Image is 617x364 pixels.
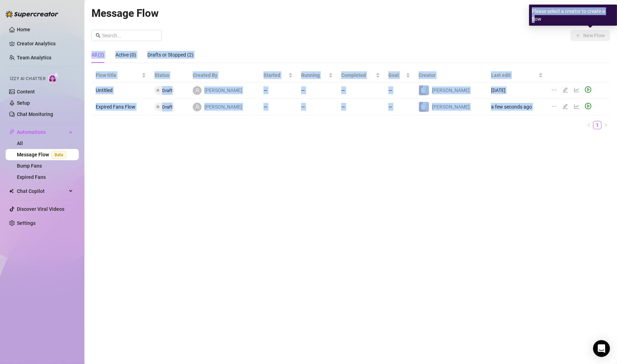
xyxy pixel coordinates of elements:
[562,104,568,109] span: edit
[162,104,172,110] span: Draft
[91,51,104,59] div: All (2)
[301,71,327,79] span: Running
[593,121,602,129] li: 1
[574,87,579,93] span: line-chart
[585,86,591,93] span: play-circle
[604,123,608,127] span: right
[570,30,610,41] button: New Flow
[602,121,610,129] button: right
[419,85,429,95] img: Lisa-Sophie
[10,76,45,82] span: Izzy AI Chatter
[551,87,557,93] span: ellipsis
[9,189,14,194] img: Chat Copilot
[52,151,66,159] span: Beta
[297,69,337,82] th: Running
[585,103,591,109] span: play-circle
[17,220,36,226] a: Settings
[259,82,297,99] td: —
[17,163,42,169] a: Bump Fans
[17,55,51,60] a: Team Analytics
[384,99,414,115] td: —
[384,69,414,82] th: Goal
[297,82,337,99] td: —
[48,73,59,83] img: AI Chatter
[419,102,429,112] img: Lisa-Sophie
[384,82,414,99] td: —
[585,121,593,129] li: Previous Page
[263,71,287,79] span: Started
[17,152,69,157] a: Message FlowBeta
[17,206,64,212] a: Discover Viral Videos
[96,33,101,38] span: search
[162,88,172,93] span: Draft
[204,86,242,94] span: [PERSON_NAME]
[17,111,53,117] a: Chat Monitoring
[487,69,547,82] th: Last edit
[150,69,189,82] th: Status
[17,38,73,49] a: Creator Analytics
[487,82,547,99] td: [DATE]
[91,99,150,115] td: Expired Fans Flow
[204,103,242,111] span: [PERSON_NAME]
[17,126,67,138] span: Automations
[259,69,297,82] th: Started
[195,88,200,93] span: user
[17,174,46,180] a: Expired Fans
[189,69,259,82] th: Created By
[388,71,405,79] span: Goal
[432,87,470,93] span: [PERSON_NAME]
[17,27,30,32] a: Home
[147,51,193,59] div: Drafts or Stopped (2)
[102,32,158,39] input: Search...
[195,104,200,109] span: user
[91,69,150,82] th: Flow title
[602,121,610,129] li: Next Page
[574,104,579,109] span: line-chart
[17,141,23,146] a: All
[17,89,35,95] a: Content
[297,99,337,115] td: —
[115,51,136,59] div: Active (0)
[593,340,610,357] div: Open Intercom Messenger
[414,69,487,82] th: Creator
[585,121,593,129] button: left
[562,87,568,93] span: edit
[91,5,159,21] article: Message Flow
[337,82,384,99] td: —
[337,69,384,82] th: Completed
[9,129,15,135] span: thunderbolt
[587,123,591,127] span: left
[593,121,601,129] a: 1
[337,99,384,115] td: —
[6,11,58,18] img: logo-BBDzfeDw.svg
[487,99,547,115] td: a few seconds ago
[96,71,140,79] span: Flow title
[17,100,30,106] a: Setup
[17,186,67,197] span: Chat Copilot
[341,71,374,79] span: Completed
[491,71,537,79] span: Last edit
[91,82,150,99] td: Untitled
[432,104,470,110] span: [PERSON_NAME]
[551,104,557,109] span: ellipsis
[259,99,297,115] td: —
[529,5,617,26] div: Please select a creator to create a flow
